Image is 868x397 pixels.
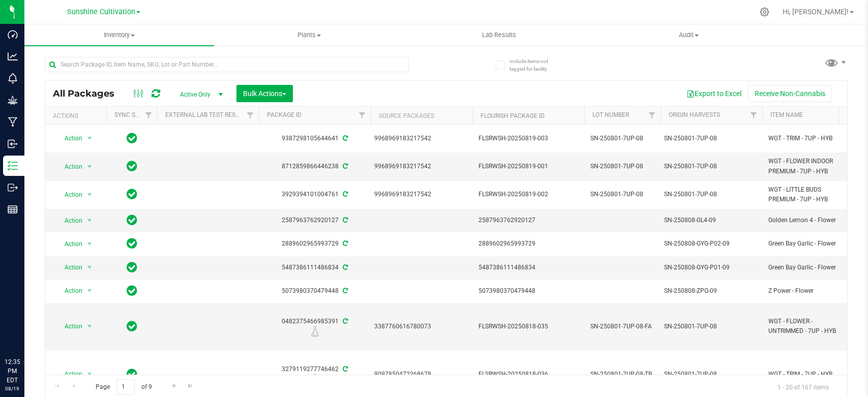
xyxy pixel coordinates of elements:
inline-svg: Monitoring [8,73,18,83]
button: Export to Excel [680,85,748,102]
span: 2587963762920127 [478,216,578,225]
span: 5487386111486834 [478,263,578,272]
span: WGT - FLOWER INDOOR PREMIUM - 7UP - HYB [768,157,845,176]
div: SN-250801-7UP-08 [664,162,759,171]
div: 2587963762920127 [257,216,372,225]
span: select [83,237,96,251]
iframe: Resource center unread badge [30,314,42,326]
span: Action [55,131,83,145]
input: Search Package ID, Item Name, SKU, Lot or Part Number... [45,57,409,72]
a: Origin Harvests [669,111,720,118]
span: Sync from Compliance System [341,365,348,373]
span: WGT - TRIM - 7UP - HYB [768,370,845,379]
span: Sync from Compliance System [341,264,348,271]
a: Audit [594,24,784,46]
div: SN-250801-7UP-08 [664,322,759,331]
span: Green Bay Garlic - Flower [768,239,845,249]
span: SN-250801-7UP-08 [590,190,654,199]
span: SN-250801-7UP-08 [590,162,654,171]
input: 1 [116,379,135,395]
inline-svg: Inventory [8,161,18,171]
span: select [83,188,96,202]
div: Manage settings [758,7,771,17]
button: Bulk Actions [236,85,293,102]
span: Action [55,237,83,251]
span: FLSRWSH-20250818-035 [478,322,578,331]
inline-svg: Analytics [8,51,18,62]
span: In Sync [127,284,137,298]
div: SN-250801-7UP-08 [664,190,759,199]
div: SN-250808-GYG-P02-09 [664,239,759,249]
span: Hi, [PERSON_NAME]! [783,8,849,16]
div: R&D Lab Sample [257,326,372,337]
span: All Packages [53,88,125,99]
span: Sync from Compliance System [341,287,348,294]
span: FLSRWSH-20250819-001 [478,162,578,171]
span: select [83,213,96,228]
span: SN-250801-7UP-08-TB [590,370,654,379]
div: 9968969183217542 [374,162,469,171]
span: Sync from Compliance System [341,135,348,142]
span: select [83,260,96,274]
span: Action [55,160,83,174]
div: 9387298105644641 [257,134,372,143]
span: In Sync [127,159,137,173]
div: SN-250808-ZPO-09 [664,286,759,296]
div: Actions [53,112,102,119]
a: Filter [140,107,157,124]
span: Include items not tagged for facility [510,57,560,73]
div: 0482375466985391 [257,317,372,337]
div: 2889602965993729 [257,239,372,249]
span: Action [55,284,83,298]
span: Page of 9 [87,379,160,395]
a: Filter [834,107,851,124]
th: Source Packages [371,107,472,125]
div: SN-250808-GL4-09 [664,216,759,225]
a: Filter [354,107,371,124]
span: 2889602965993729 [478,239,578,249]
span: In Sync [127,236,137,251]
iframe: Resource center [10,316,41,346]
div: 3929394101004761 [257,190,372,199]
span: WGT - TRIM - 7UP - HYB [768,134,845,143]
div: 5073980370479448 [257,286,372,296]
span: In Sync [127,260,137,274]
a: Go to the last page [183,379,198,393]
a: Flourish Package ID [481,112,545,119]
span: Sync from Compliance System [341,240,348,247]
span: select [83,367,96,381]
span: Action [55,188,83,202]
span: In Sync [127,187,137,201]
span: Action [55,260,83,274]
a: Filter [745,107,762,124]
div: 9968969183217542 [374,190,469,199]
span: Action [55,367,83,381]
span: 5073980370479448 [478,286,578,296]
div: 8712859866446238 [257,162,372,171]
div: 9968969183217542 [374,134,469,143]
button: Receive Non-Cannabis [748,85,832,102]
span: select [83,131,96,145]
a: Go to the next page [167,379,182,393]
span: Action [55,319,83,333]
inline-svg: Reports [8,204,18,215]
span: select [83,284,96,298]
span: select [83,319,96,333]
a: Filter [242,107,259,124]
span: Green Bay Garlic - Flower [768,263,845,272]
span: Lab Results [468,30,530,40]
span: FLSRWSH-20250818-036 [478,370,578,379]
a: Filter [644,107,661,124]
span: WGT - LITTLE BUDS PREMIUM - 7UP - HYB [768,185,845,204]
div: R&D Lab Sample [257,374,372,384]
span: Inventory [24,30,214,40]
div: SN-250808-GYG-P01-09 [664,263,759,272]
a: Item Name [770,111,803,118]
span: SN-250801-7UP-08-FA [590,322,654,331]
a: Plants [214,24,404,46]
a: Inventory [24,24,214,46]
div: 3387760616780073 [374,322,469,331]
inline-svg: Outbound [8,182,18,193]
a: Lab Results [404,24,594,46]
span: Action [55,213,83,228]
